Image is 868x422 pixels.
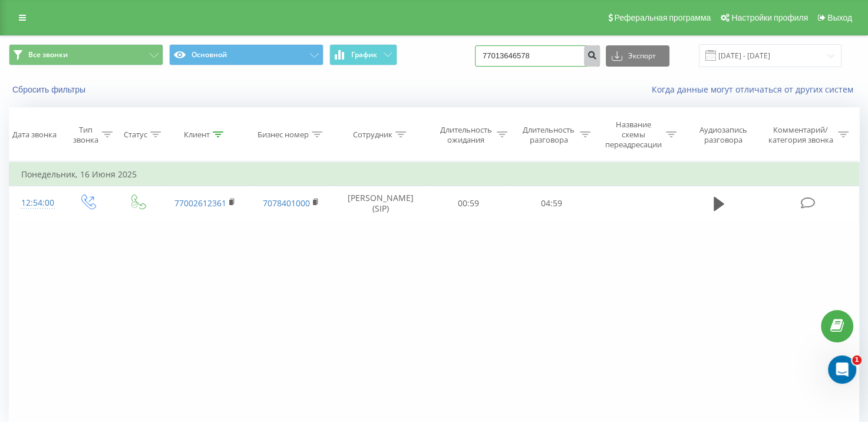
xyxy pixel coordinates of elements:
span: График [351,51,377,59]
span: Настройки профиля [731,13,808,22]
div: Комментарий/категория звонка [766,125,835,145]
span: Все звонки [28,50,68,60]
div: Аудиозапись разговора [690,125,756,145]
button: Экспорт [606,45,669,67]
div: Статус [124,130,147,140]
span: 1 [852,355,862,365]
a: 77002612361 [174,197,226,209]
div: Длительность разговора [521,125,577,145]
div: Дата звонка [12,130,57,140]
td: 00:59 [427,186,510,220]
td: [PERSON_NAME] (SIP) [334,186,427,220]
td: 04:59 [510,186,593,220]
div: 12:54:00 [21,192,51,215]
button: Все звонки [9,44,163,65]
button: Сбросить фильтры [9,84,91,95]
td: Понедельник, 16 Июня 2025 [9,163,859,186]
div: Бизнес номер [258,130,309,140]
button: График [329,44,397,65]
input: Поиск по номеру [475,45,600,67]
div: Длительность ожидания [438,125,494,145]
span: Реферальная программа [614,13,711,22]
button: Основной [169,44,324,65]
span: Выход [827,13,852,22]
div: Сотрудник [353,130,392,140]
a: Когда данные могут отличаться от других систем [652,84,859,95]
iframe: Intercom live chat [828,355,856,384]
a: 7078401000 [263,197,310,209]
div: Название схемы переадресации [604,120,663,150]
div: Тип звонка [72,125,98,145]
div: Клиент [184,130,210,140]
